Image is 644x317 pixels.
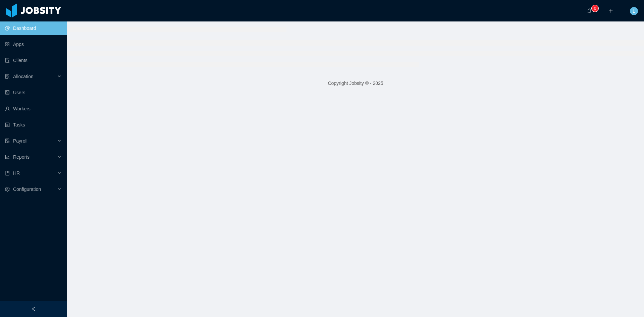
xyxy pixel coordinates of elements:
[13,154,30,160] span: Reports
[608,8,613,13] i: icon: plus
[633,7,635,15] span: L
[5,86,62,99] a: icon: robotUsers
[5,155,10,159] i: icon: line-chart
[5,187,10,192] i: icon: setting
[5,171,10,175] i: icon: book
[5,102,62,115] a: icon: userWorkers
[5,139,10,143] i: icon: file-protect
[67,72,644,95] footer: Copyright Jobsity © - 2025
[13,74,34,79] span: Allocation
[5,38,62,51] a: icon: appstoreApps
[592,5,598,12] sup: 0
[13,138,28,144] span: Payroll
[5,118,62,131] a: icon: profileTasks
[5,54,62,67] a: icon: auditClients
[5,74,10,79] i: icon: solution
[5,21,62,35] a: icon: pie-chartDashboard
[13,170,20,176] span: HR
[587,8,592,13] i: icon: bell
[13,187,41,192] span: Configuration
